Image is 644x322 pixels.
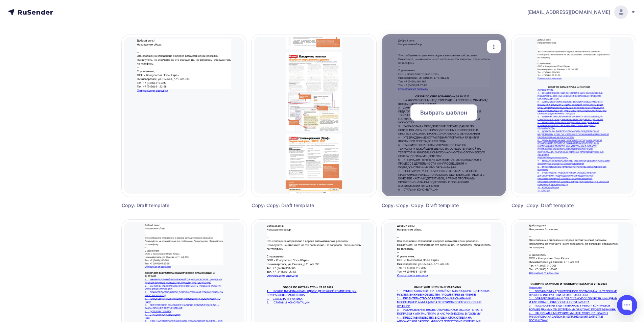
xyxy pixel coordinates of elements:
[252,202,345,209] div: Copy: Copy: Draft template
[511,202,605,209] div: Copy: Copy: Draft template
[420,108,467,117] span: Выбрать шаблон
[122,202,215,209] div: Copy: Draft template
[382,202,475,209] div: Copy: Copy: Copy: Draft template
[527,5,636,19] a: [EMAIL_ADDRESS][DOMAIN_NAME]
[527,9,610,16] span: [EMAIL_ADDRESS][DOMAIN_NAME]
